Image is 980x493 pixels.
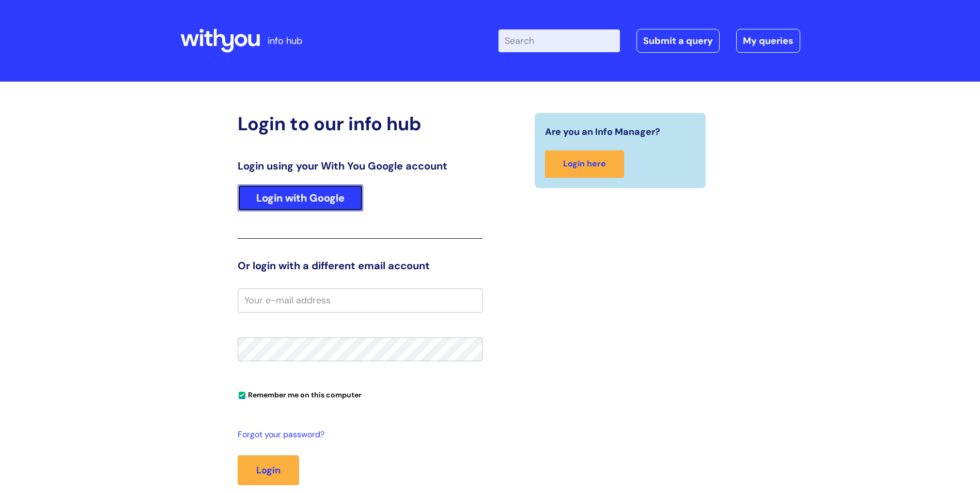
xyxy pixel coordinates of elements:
input: Search [499,29,620,52]
a: My queries [736,29,800,53]
div: You can uncheck this option if you're logging in from a shared device [238,386,483,403]
button: Login [238,455,299,485]
a: Login here [545,150,624,178]
label: Remember me on this computer [238,388,362,399]
input: Remember me on this computer [239,392,245,399]
h3: Login using your With You Google account [238,160,483,172]
h3: Or login with a different email account [238,259,483,272]
input: Your e-mail address [238,288,483,312]
span: Are you an Info Manager? [545,124,660,140]
h2: Login to our info hub [238,113,483,135]
p: info hub [268,33,302,49]
a: Login with Google [238,184,363,211]
a: Forgot your password? [238,427,477,442]
a: Submit a query [636,29,720,53]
